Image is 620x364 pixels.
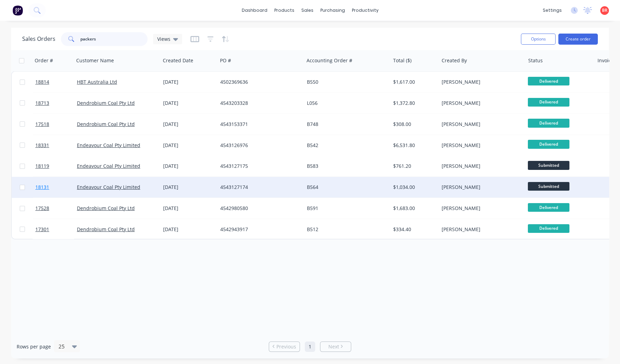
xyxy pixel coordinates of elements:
[271,5,298,16] div: products
[163,184,215,191] div: [DATE]
[35,142,49,149] span: 18331
[528,140,569,148] span: Delivered
[157,35,170,43] span: Views
[393,142,434,149] div: $6,531.80
[393,121,434,128] div: $308.00
[35,100,49,107] span: 18713
[238,5,271,16] a: dashboard
[35,198,77,219] a: 17528
[35,72,77,92] a: 18814
[77,142,140,148] a: Endeavour Coal Pty Limited
[35,93,77,113] a: 18713
[393,205,434,212] div: $1,683.00
[163,226,215,233] div: [DATE]
[528,224,569,233] span: Delivered
[35,114,77,135] a: 17518
[393,184,434,191] div: $1,034.00
[307,100,384,107] div: L056
[442,142,519,149] div: [PERSON_NAME]
[220,163,297,170] div: 4543127175
[558,34,598,45] button: Create order
[77,226,135,233] a: Dendrobium Coal Pty Ltd
[307,57,352,64] div: Accounting Order #
[80,32,148,46] input: Search...
[269,343,300,350] a: Previous page
[442,121,519,128] div: [PERSON_NAME]
[163,79,215,85] div: [DATE]
[442,100,519,107] div: [PERSON_NAME]
[35,184,49,191] span: 18131
[307,226,384,233] div: B512
[12,5,23,16] img: Factory
[307,121,384,128] div: B748
[393,100,434,107] div: $1,372.80
[317,5,348,16] div: purchasing
[393,79,434,85] div: $1,617.00
[442,79,519,85] div: [PERSON_NAME]
[77,79,117,85] a: HBT Australia Ltd
[305,342,315,352] a: Page 1 is your current page
[266,342,354,352] ul: Pagination
[521,34,556,45] button: Options
[76,57,114,64] div: Customer Name
[442,57,467,64] div: Created By
[528,77,569,85] span: Delivered
[35,135,77,156] a: 18331
[528,182,569,191] span: Submitted
[35,163,49,170] span: 18119
[220,184,297,191] div: 4543127174
[35,177,77,198] a: 18131
[528,203,569,212] span: Delivered
[220,205,297,212] div: 4542980580
[163,163,215,170] div: [DATE]
[35,205,49,212] span: 17528
[22,36,55,42] h1: Sales Orders
[220,142,297,149] div: 4543126976
[307,142,384,149] div: B542
[602,7,608,13] span: BR
[163,57,193,64] div: Created Date
[17,343,51,350] span: Rows per page
[163,142,215,149] div: [DATE]
[276,343,296,350] span: Previous
[307,184,384,191] div: B564
[220,100,297,107] div: 4543203328
[307,205,384,212] div: B591
[320,343,351,350] a: Next page
[442,184,519,191] div: [PERSON_NAME]
[77,100,135,106] a: Dendrobium Coal Pty Ltd
[393,226,434,233] div: $334.40
[35,156,77,176] a: 18119
[35,219,77,240] a: 17301
[442,163,519,170] div: [PERSON_NAME]
[77,184,140,190] a: Endeavour Coal Pty Limited
[307,163,384,170] div: B583
[528,119,569,127] span: Delivered
[442,226,519,233] div: [PERSON_NAME]
[539,5,565,16] div: settings
[163,121,215,128] div: [DATE]
[77,205,135,211] a: Dendrobium Coal Pty Ltd
[35,57,53,64] div: Order #
[77,163,140,169] a: Endeavour Coal Pty Limited
[298,5,317,16] div: sales
[35,121,49,128] span: 17518
[528,98,569,107] span: Delivered
[35,226,49,233] span: 17301
[307,79,384,85] div: B550
[220,79,297,85] div: 4502369636
[348,5,382,16] div: productivity
[220,121,297,128] div: 4543153371
[220,226,297,233] div: 4542943917
[528,57,543,64] div: Status
[393,163,434,170] div: $761.20
[77,121,135,127] a: Dendrobium Coal Pty Ltd
[163,205,215,212] div: [DATE]
[163,100,215,107] div: [DATE]
[528,161,569,170] span: Submitted
[35,79,49,85] span: 18814
[393,57,411,64] div: Total ($)
[328,343,339,350] span: Next
[220,57,231,64] div: PO #
[442,205,519,212] div: [PERSON_NAME]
